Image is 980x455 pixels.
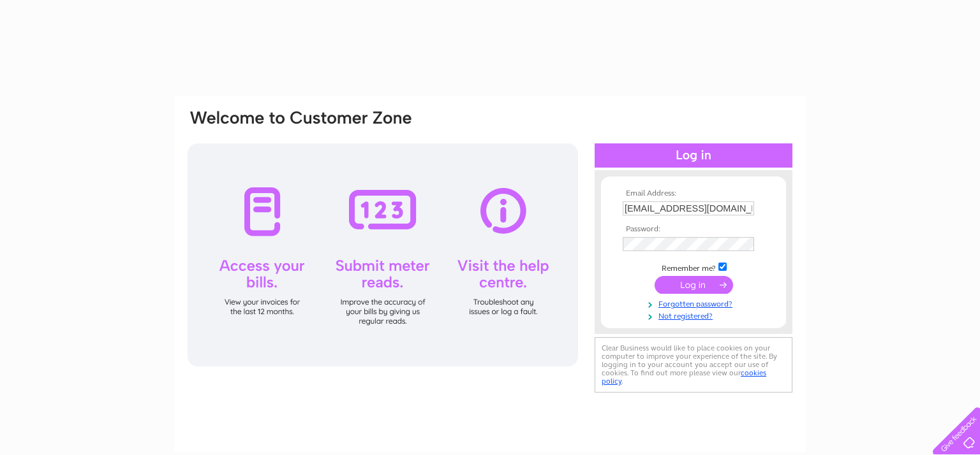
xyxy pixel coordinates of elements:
[623,297,768,309] a: Forgotten password?
[623,309,768,321] a: Not registered?
[620,225,768,234] th: Password:
[602,368,766,386] a: cookies policy
[595,337,792,393] div: Clear Business would like to place cookies on your computer to improve your experience of the sit...
[620,261,768,273] td: Remember me?
[655,276,733,294] input: Submit
[620,189,768,198] th: Email Address:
